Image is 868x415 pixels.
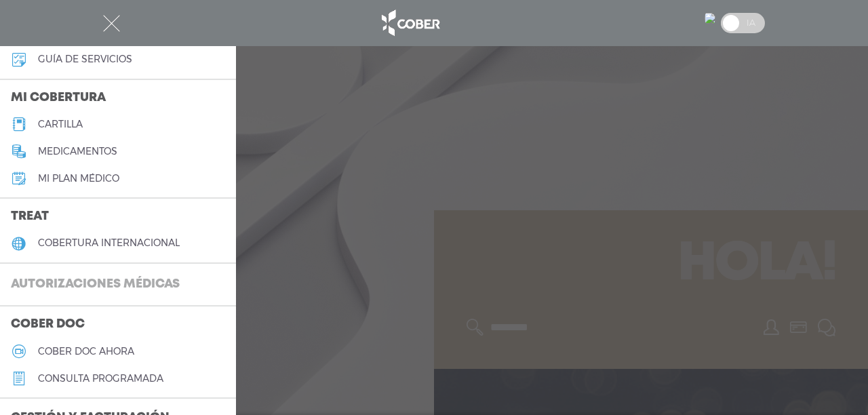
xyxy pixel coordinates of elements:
[38,373,163,384] h5: consulta programada
[38,346,134,357] h5: Cober doc ahora
[38,146,117,157] h5: medicamentos
[374,7,446,39] img: logo_cober_home-white.png
[38,54,132,65] h5: guía de servicios
[103,15,120,32] img: Cober_menu-close-white.svg
[38,173,119,184] h5: Mi plan médico
[705,13,715,24] img: 778
[38,237,180,249] h5: cobertura internacional
[38,119,83,130] h5: cartilla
